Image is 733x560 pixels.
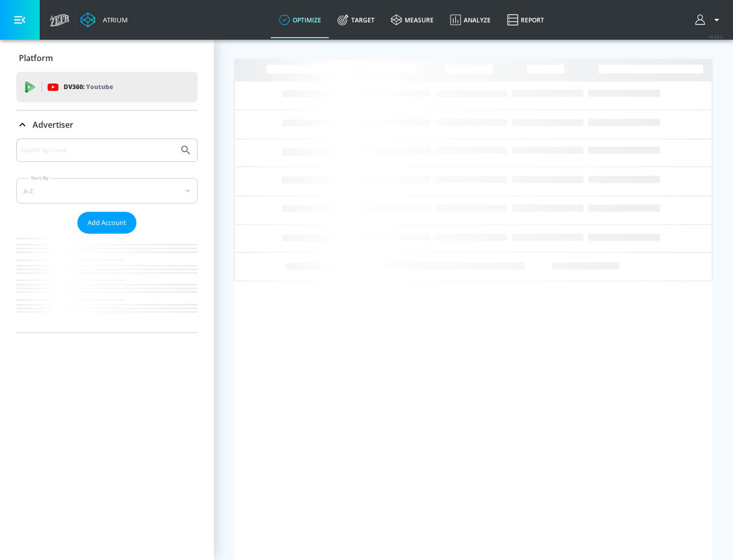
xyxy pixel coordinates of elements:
p: Youtube [86,81,113,92]
nav: list of Advertiser [16,234,198,332]
div: Atrium [99,15,128,24]
a: Analyze [442,2,499,38]
button: Add Account [77,212,136,234]
a: measure [383,2,442,38]
div: Platform [16,44,198,72]
a: Report [499,2,552,38]
div: Advertiser [16,138,198,332]
p: DV360: [64,81,113,93]
span: v 4.22.2 [709,34,723,39]
a: optimize [271,2,329,38]
p: Advertiser [33,119,73,130]
span: Add Account [88,217,126,229]
input: Search by name [20,144,175,157]
a: Atrium [80,12,128,27]
label: Sort By [29,175,51,181]
a: Target [329,2,383,38]
p: Platform [19,52,53,64]
div: DV360: Youtube [16,72,198,102]
div: A-Z [16,178,198,204]
div: Advertiser [16,110,198,139]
